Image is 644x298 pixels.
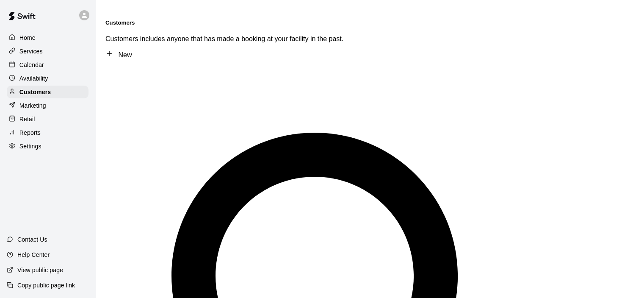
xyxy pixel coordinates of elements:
[19,142,41,150] p: Settings
[19,128,41,137] p: Reports
[19,74,48,83] p: Availability
[7,72,88,85] a: Availability
[7,140,88,153] a: Settings
[7,99,88,112] a: Marketing
[19,47,43,56] p: Services
[19,101,46,110] p: Marketing
[19,115,35,123] p: Retail
[7,31,88,44] a: Home
[7,58,88,71] a: Calendar
[7,86,88,98] a: Customers
[17,251,50,259] p: Help Center
[105,51,132,58] a: New
[17,281,75,290] p: Copy public page link
[17,235,47,244] p: Contact Us
[7,45,88,58] a: Services
[7,126,88,139] a: Reports
[19,88,51,96] p: Customers
[19,61,44,69] p: Calendar
[7,113,88,125] a: Retail
[19,33,36,42] p: Home
[17,266,63,274] p: View public page
[105,35,634,43] p: Customers includes anyone that has made a booking at your facility in the past.
[105,19,634,26] h5: Customers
